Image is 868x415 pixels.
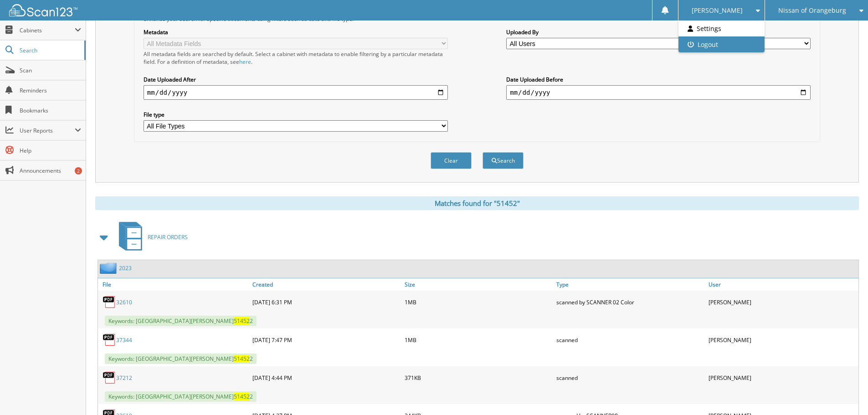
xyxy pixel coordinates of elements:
div: [DATE] 4:44 PM [250,369,402,387]
div: [DATE] 6:31 PM [250,293,402,311]
img: scan123-logo-white.svg [9,4,77,16]
div: Matches found for "51452" [95,196,859,210]
a: Type [554,278,706,291]
button: Clear [431,152,472,169]
a: Created [250,278,402,291]
span: Reminders [20,87,81,94]
a: 32610 [116,298,132,306]
img: PDF.png [103,371,116,384]
span: Help [20,147,81,154]
a: File [98,278,250,291]
span: 51452 [234,355,250,363]
label: Date Uploaded After [144,76,448,83]
span: Cabinets [20,26,75,34]
div: scanned [554,369,706,387]
label: Date Uploaded Before [506,76,811,83]
div: 2 [75,167,82,174]
div: 371KB [402,369,555,387]
label: Uploaded By [506,28,811,36]
img: PDF.png [103,295,116,309]
a: Size [402,278,555,291]
div: scanned by SCANNER 02 Color [554,293,706,311]
span: User Reports [20,127,75,134]
a: 37344 [116,336,132,344]
span: REPAIR ORDERS [148,233,188,241]
a: User [706,278,858,291]
span: Keywords: [GEOGRAPHIC_DATA][PERSON_NAME] 2 [105,391,257,402]
a: REPAIR ORDERS [113,219,188,255]
img: PDF.png [103,333,116,347]
span: Search [20,46,80,54]
span: Keywords: [GEOGRAPHIC_DATA][PERSON_NAME] 2 [105,354,257,364]
a: Logout [678,36,765,52]
div: 1MB [402,331,555,349]
span: Nissan of Orangeburg [778,8,846,13]
input: start [144,85,448,100]
span: Scan [20,67,81,74]
div: 1MB [402,293,555,311]
img: folder2.png [100,262,119,274]
span: 51452 [234,393,250,400]
span: [PERSON_NAME] [692,8,743,13]
div: [DATE] 7:47 PM [250,331,402,349]
div: [PERSON_NAME] [706,293,858,311]
div: [PERSON_NAME] [706,331,858,349]
a: 37212 [116,374,132,382]
span: Announcements [20,167,81,174]
label: File type [144,111,448,118]
button: Search [483,152,524,169]
a: Settings [678,20,765,36]
div: scanned [554,331,706,349]
a: here [239,58,251,66]
div: All metadata fields are searched by default. Select a cabinet with metadata to enable filtering b... [144,50,448,66]
span: Keywords: [GEOGRAPHIC_DATA][PERSON_NAME] 2 [105,316,257,326]
label: Metadata [144,28,448,36]
input: end [506,85,811,100]
div: [PERSON_NAME] [706,369,858,387]
span: Bookmarks [20,107,81,114]
span: 51452 [234,317,250,325]
a: 2023 [119,264,132,272]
